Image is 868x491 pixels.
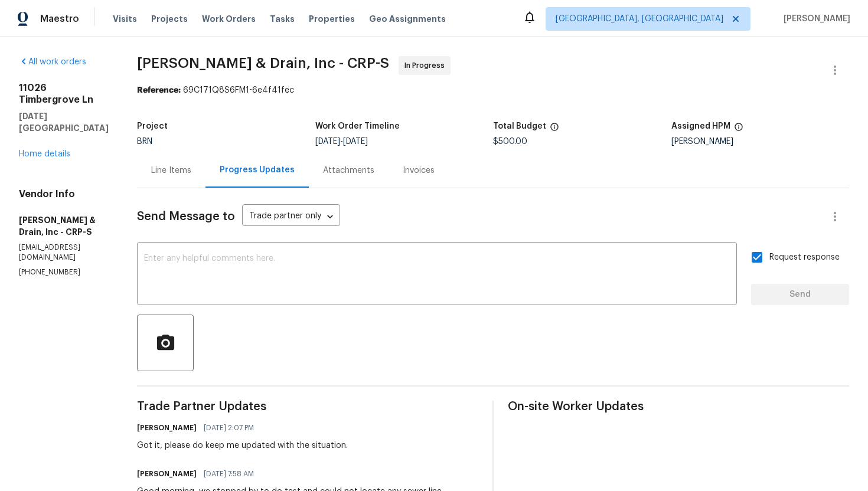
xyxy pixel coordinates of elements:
[151,165,191,176] div: Line Items
[556,13,723,25] span: [GEOGRAPHIC_DATA], [GEOGRAPHIC_DATA]
[550,122,559,138] span: The total cost of line items that have been proposed by Opendoor. This sum includes line items th...
[769,251,840,264] span: Request response
[137,211,235,222] span: Send Message to
[343,138,368,146] span: [DATE]
[137,401,478,413] span: Trade Partner Updates
[137,56,389,70] span: [PERSON_NAME] & Drain, Inc - CRP-S
[19,214,109,238] h5: [PERSON_NAME] & Drain, Inc - CRP-S
[493,122,546,130] h5: Total Budget
[137,422,197,434] h6: [PERSON_NAME]
[19,243,109,263] p: [EMAIL_ADDRESS][DOMAIN_NAME]
[309,13,355,25] span: Properties
[151,13,188,25] span: Projects
[19,82,109,106] h2: 11026 Timbergrove Ln
[220,164,295,176] div: Progress Updates
[493,138,527,146] span: $500.00
[671,138,850,146] div: [PERSON_NAME]
[137,468,197,480] h6: [PERSON_NAME]
[270,15,295,23] span: Tasks
[734,122,743,138] span: The hpm assigned to this work order.
[779,13,850,25] span: [PERSON_NAME]
[671,122,730,130] h5: Assigned HPM
[137,84,849,96] div: 69C171Q8S6FM1-6e4f41fec
[242,207,340,227] div: Trade partner only
[19,150,70,158] a: Home details
[137,440,348,451] div: Got it, please do keep me updated with the situation.
[315,122,400,130] h5: Work Order Timeline
[403,165,435,176] div: Invoices
[19,58,86,66] a: All work orders
[19,188,109,200] h4: Vendor Info
[137,122,168,130] h5: Project
[204,468,254,480] span: [DATE] 7:58 AM
[315,138,368,146] span: -
[113,13,137,25] span: Visits
[19,110,109,134] h5: [DATE][GEOGRAPHIC_DATA]
[369,13,446,25] span: Geo Assignments
[137,138,152,146] span: BRN
[202,13,256,25] span: Work Orders
[404,60,449,71] span: In Progress
[508,401,849,413] span: On-site Worker Updates
[204,422,254,434] span: [DATE] 2:07 PM
[19,267,109,277] p: [PHONE_NUMBER]
[315,138,340,146] span: [DATE]
[40,13,79,25] span: Maestro
[137,86,181,94] b: Reference:
[323,165,374,176] div: Attachments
